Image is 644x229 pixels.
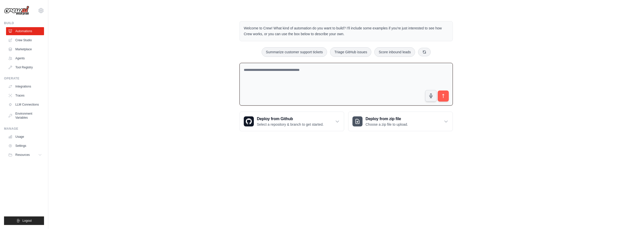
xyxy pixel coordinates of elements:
[619,205,644,229] div: Widget de chat
[6,82,44,90] a: Integrations
[6,36,44,44] a: Crew Studio
[6,151,44,159] button: Resources
[257,116,324,122] h3: Deploy from Github
[262,47,327,57] button: Summarize customer support tickets
[4,6,29,15] img: Logo
[366,122,408,127] p: Choose a zip file to upload.
[4,21,44,25] div: Build
[257,122,324,127] p: Select a repository & branch to get started.
[244,25,449,37] p: Welcome to Crew! What kind of automation do you want to build? I'll include some examples if you'...
[4,76,44,80] div: Operate
[6,63,44,71] a: Tool Registry
[6,45,44,53] a: Marketplace
[366,116,408,122] h3: Deploy from zip file
[4,127,44,131] div: Manage
[619,205,644,229] iframe: Chat Widget
[4,216,44,225] button: Logout
[330,47,371,57] button: Triage GitHub issues
[6,27,44,35] a: Automations
[6,142,44,150] a: Settings
[6,54,44,62] a: Agents
[6,110,44,122] a: Environment Variables
[6,133,44,141] a: Usage
[374,47,415,57] button: Score inbound leads
[6,101,44,109] a: LLM Connections
[22,219,32,223] span: Logout
[6,91,44,100] a: Traces
[15,153,30,157] span: Resources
